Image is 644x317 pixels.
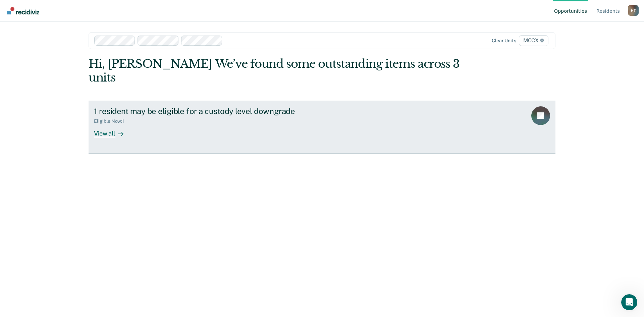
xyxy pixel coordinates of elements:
[89,57,462,85] div: Hi, [PERSON_NAME] We’ve found some outstanding items across 3 units
[519,35,548,46] span: MCCX
[492,38,516,44] div: Clear units
[89,101,555,154] a: 1 resident may be eligible for a custody level downgradeEligible Now:1View all
[94,118,129,124] div: Eligible Now : 1
[94,106,329,116] div: 1 resident may be eligible for a custody level downgrade
[94,124,131,137] div: View all
[628,5,639,16] button: Profile dropdown button
[628,5,639,16] div: H T
[621,294,637,310] iframe: Intercom live chat
[7,7,39,14] img: Recidiviz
